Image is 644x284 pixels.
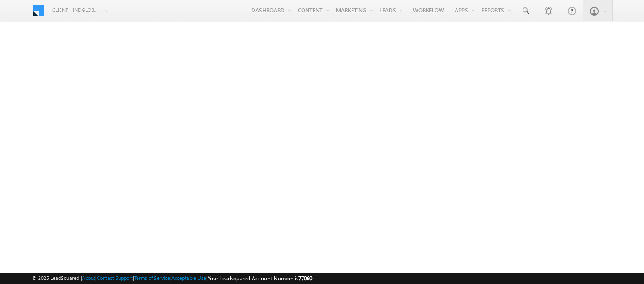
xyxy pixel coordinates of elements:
a: About [82,275,95,281]
span: Client - indglobal1 (77060) [52,5,100,15]
span: Your Leadsquared Account Number is [208,275,312,282]
span: 77060 [298,275,312,282]
a: Terms of Service [134,275,170,281]
span: © 2025 LeadSquared | | | | | [32,274,312,283]
a: Acceptable Use [171,275,206,281]
a: Contact Support [97,275,133,281]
